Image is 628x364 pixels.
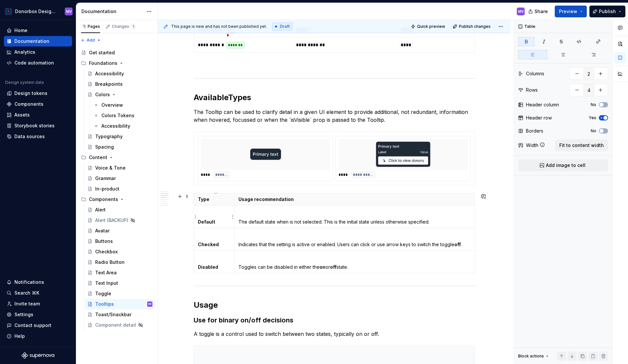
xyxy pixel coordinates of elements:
div: Page tree [78,47,155,330]
a: Text Input [85,278,155,288]
div: MV [518,9,524,14]
div: Search ⌘K [14,290,39,296]
a: In-product [85,184,155,194]
h2: Types [194,92,475,103]
button: Fit to content width [555,139,608,151]
div: Toggle [95,290,111,297]
span: This page is new and has not been published yet. [171,24,267,29]
svg: Supernova Logo [22,352,54,359]
div: Breakpoints [95,81,123,87]
a: Get started [78,47,155,58]
strong: Disabled [198,264,218,270]
span: Draft [280,24,290,29]
a: Accessibility [91,121,155,131]
div: Accessibility [101,123,130,129]
div: Borders [526,128,543,134]
a: Voice & Tone [85,163,155,173]
span: Publish [599,8,616,15]
div: Notifications [14,279,44,285]
div: Data sources [14,133,45,140]
div: Content [78,152,155,163]
p: The Tooltip can be used to clarify detail in a given UI element to provide additional, not redund... [194,108,475,124]
button: Publish changes [451,22,494,31]
span: Share [534,8,548,15]
a: Avatar [85,226,155,236]
div: Alert [95,207,106,213]
div: Get started [89,49,115,56]
div: Settings [14,311,33,318]
div: Donorbox Design System [15,8,57,15]
div: Radio Button [95,259,125,265]
div: Documentation [14,38,49,45]
a: Code automation [4,58,72,68]
div: Design system data [5,80,44,85]
div: Accessibility [95,70,124,77]
div: Documentation [81,8,143,15]
div: Contact support [14,322,51,329]
button: Quick preview [409,22,448,31]
a: Toast/Snackbar [85,309,155,320]
strong: Available [194,93,228,102]
h3: Use for binary on/off decisions [194,316,475,325]
div: Foundations [89,60,117,66]
div: Colors [95,91,110,98]
div: Block actions [518,354,544,359]
div: Design tokens [14,90,47,97]
button: Donorbox Design SystemMV [1,4,75,18]
div: Checkbox [95,248,118,255]
a: Data sources [4,131,72,142]
a: Colors Tokens [91,110,155,121]
div: MV [148,301,152,307]
div: Invite team [14,300,40,307]
span: 1 [131,24,136,29]
p: A toggle is a control used to switch between two states, typically on or off. [194,330,475,338]
a: Home [4,25,72,36]
div: Header row [526,115,552,121]
button: Help [4,331,72,341]
div: Components [89,196,118,203]
button: Preview [555,6,587,17]
button: Contact support [4,320,72,331]
div: Text Input [95,280,118,286]
div: Components [14,101,44,107]
span: Publish changes [459,24,491,29]
div: Rows [526,87,538,93]
a: Breakpoints [85,79,155,89]
div: Text Area [95,269,117,276]
a: Buttons [85,236,155,246]
button: Add image to cell [518,159,608,171]
div: Code automation [14,60,54,66]
span: Add image to cell [546,162,585,169]
div: Component detail [95,322,136,328]
a: Design tokens [4,88,72,99]
div: Components [78,194,155,205]
div: Pages [81,24,100,29]
div: In-product [95,186,119,192]
img: 17077652-375b-4f2c-92b0-528c72b71ea0.png [5,8,12,15]
div: Header column [526,101,559,108]
span: Add [87,38,95,43]
a: Alert (BACKUP) [85,215,155,226]
a: Spacing [85,142,155,152]
div: Toast/Snackbar [95,311,131,318]
div: Foundations [78,58,155,68]
a: Documentation [4,36,72,46]
div: Analytics [14,49,35,55]
a: Overview [91,100,155,110]
strong: off [454,242,461,247]
strong: Checked [198,242,219,247]
button: Add [78,36,103,45]
strong: Default [198,219,215,225]
button: Search ⌘K [4,288,72,298]
a: Assets [4,110,72,120]
a: TooltipsMV [85,299,155,309]
a: Text Area [85,267,155,278]
span: Quick preview [417,24,445,29]
button: Notifications [4,277,72,287]
label: No [591,128,596,134]
a: Settings [4,309,72,320]
div: Voice & Tone [95,165,126,171]
div: MV [66,9,72,14]
div: Storybook stories [14,122,55,129]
